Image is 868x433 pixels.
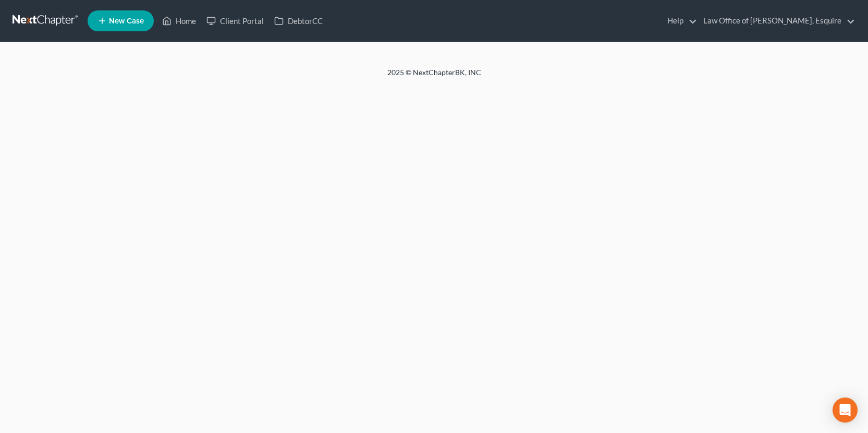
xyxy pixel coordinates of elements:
[201,11,269,30] a: Client Portal
[88,10,154,31] new-legal-case-button: New Case
[269,11,328,30] a: DebtorCC
[662,11,697,30] a: Help
[833,398,858,423] div: Open Intercom Messenger
[698,11,855,30] a: Law Office of [PERSON_NAME], Esquire
[157,11,201,30] a: Home
[137,67,731,86] div: 2025 © NextChapterBK, INC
